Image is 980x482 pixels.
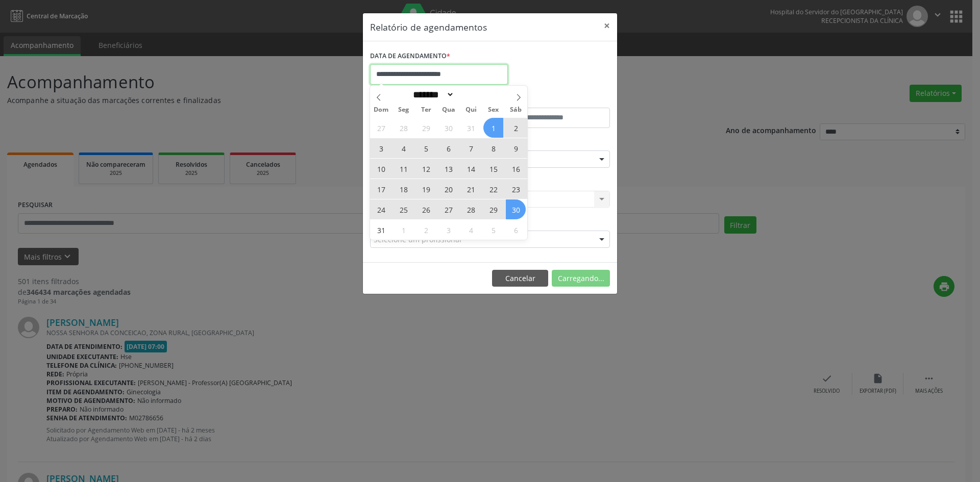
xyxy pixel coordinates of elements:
[483,179,503,199] span: Agosto 22, 2025
[438,138,458,158] span: Agosto 6, 2025
[394,199,413,219] span: Agosto 25, 2025
[438,199,458,219] span: Agosto 27, 2025
[394,138,413,158] span: Agosto 4, 2025
[438,118,458,138] span: Julho 30, 2025
[394,220,413,240] span: Setembro 1, 2025
[506,179,526,199] span: Agosto 23, 2025
[597,13,617,38] button: Close
[416,138,436,158] span: Agosto 5, 2025
[393,107,415,113] span: Seg
[416,199,436,219] span: Agosto 26, 2025
[460,107,482,113] span: Qui
[416,220,436,240] span: Setembro 2, 2025
[437,107,460,113] span: Qua
[506,159,526,179] span: Agosto 16, 2025
[416,179,436,199] span: Agosto 19, 2025
[370,107,393,113] span: Dom
[371,118,391,138] span: Julho 27, 2025
[483,220,503,240] span: Setembro 5, 2025
[438,159,458,179] span: Agosto 13, 2025
[394,179,413,199] span: Agosto 18, 2025
[370,48,450,64] label: DATA DE AGENDAMENTO
[371,179,391,199] span: Agosto 17, 2025
[483,199,503,219] span: Agosto 29, 2025
[506,199,526,219] span: Agosto 30, 2025
[370,20,487,34] h5: Relatório de agendamentos
[454,89,488,100] input: Year
[394,118,413,138] span: Julho 28, 2025
[415,107,437,113] span: Ter
[505,107,527,113] span: Sáb
[492,270,548,287] button: Cancelar
[493,92,610,108] label: ATÉ
[438,179,458,199] span: Agosto 20, 2025
[506,220,526,240] span: Setembro 6, 2025
[371,159,391,179] span: Agosto 10, 2025
[461,199,481,219] span: Agosto 28, 2025
[483,118,503,138] span: Agosto 1, 2025
[506,118,526,138] span: Agosto 2, 2025
[438,220,458,240] span: Setembro 3, 2025
[482,107,505,113] span: Sex
[409,89,454,100] select: Month
[461,138,481,158] span: Agosto 7, 2025
[461,118,481,138] span: Julho 31, 2025
[374,234,461,245] span: Selecione um profissional
[483,138,503,158] span: Agosto 8, 2025
[506,138,526,158] span: Agosto 9, 2025
[483,159,503,179] span: Agosto 15, 2025
[371,138,391,158] span: Agosto 3, 2025
[461,220,481,240] span: Setembro 4, 2025
[416,159,436,179] span: Agosto 12, 2025
[416,118,436,138] span: Julho 29, 2025
[461,179,481,199] span: Agosto 21, 2025
[394,159,413,179] span: Agosto 11, 2025
[371,220,391,240] span: Agosto 31, 2025
[552,270,610,287] button: Carregando...
[371,199,391,219] span: Agosto 24, 2025
[461,159,481,179] span: Agosto 14, 2025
